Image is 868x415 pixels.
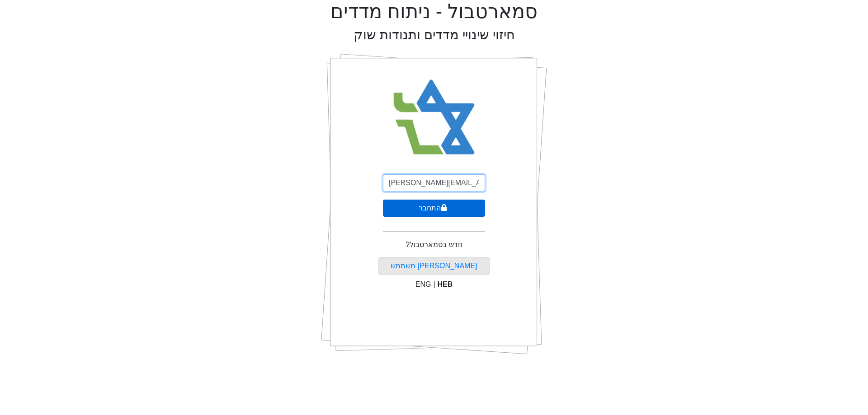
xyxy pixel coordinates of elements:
span: | [433,280,435,288]
input: אימייל [383,174,485,191]
span: ENG [415,280,431,288]
button: [PERSON_NAME] משתמש [378,257,491,275]
a: [PERSON_NAME] משתמש [391,262,477,270]
h2: חיזוי שינויי מדדים ותנודות שוק [354,27,515,43]
button: התחבר [383,200,485,217]
img: Smart Bull [385,68,483,167]
span: HEB [438,280,453,288]
p: חדש בסמארטבול? [406,239,462,250]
